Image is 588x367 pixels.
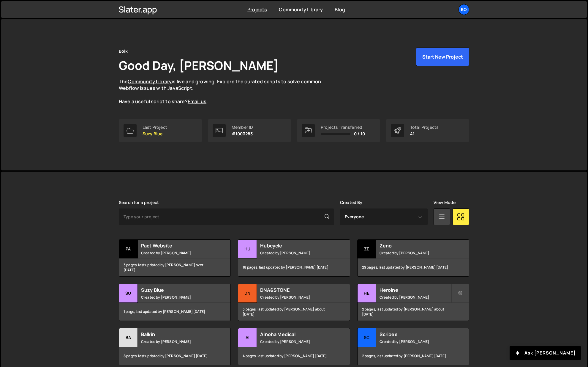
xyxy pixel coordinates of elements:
label: Search for a project [119,200,159,205]
small: Created by [PERSON_NAME] [380,339,451,344]
h2: DNA&STONE [260,287,332,293]
a: Projects [247,6,267,13]
h2: Balkin [141,331,213,338]
small: Created by [PERSON_NAME] [141,339,213,344]
h1: Good Day, [PERSON_NAME] [119,57,279,73]
div: Last Project [143,125,167,130]
h2: Zeno [380,242,451,249]
label: Created By [340,200,363,205]
p: 41 [410,131,439,136]
div: He [358,284,376,303]
h2: Pact Website [141,242,213,249]
div: 29 pages, last updated by [PERSON_NAME] [DATE] [358,258,469,276]
small: Created by [PERSON_NAME] [260,339,332,344]
a: Email us [188,98,206,105]
a: He Heroine Created by [PERSON_NAME] 2 pages, last updated by [PERSON_NAME] about [DATE] [357,284,469,321]
div: Ba [119,328,138,347]
small: Created by [PERSON_NAME] [380,250,451,255]
h2: Suzy Blue [141,287,213,293]
a: Pa Pact Website Created by [PERSON_NAME] 3 pages, last updated by [PERSON_NAME] over [DATE] [119,239,231,277]
span: 0 / 10 [354,131,365,136]
div: Bolk [119,48,128,55]
button: Ask [PERSON_NAME] [510,346,581,360]
a: Sc Scribee Created by [PERSON_NAME] 2 pages, last updated by [PERSON_NAME] [DATE] [357,328,469,365]
h2: Ainoha Medical [260,331,332,338]
h2: Heroine [380,287,451,293]
p: The is live and growing. Explore the curated scripts to solve common Webflow issues with JavaScri... [119,78,333,105]
a: Bo [459,4,469,15]
div: 4 pages, last updated by [PERSON_NAME] [DATE] [238,347,350,365]
a: DN DNA&STONE Created by [PERSON_NAME] 3 pages, last updated by [PERSON_NAME] about [DATE] [238,284,350,321]
div: Pa [119,240,138,258]
p: Suzy Blue [143,131,167,136]
p: #1003283 [232,131,253,136]
div: Projects Transferred [321,125,365,130]
small: Created by [PERSON_NAME] [141,250,213,255]
a: Ze Zeno Created by [PERSON_NAME] 29 pages, last updated by [PERSON_NAME] [DATE] [357,239,469,277]
div: 1 page, last updated by [PERSON_NAME] [DATE] [119,303,230,321]
small: Created by [PERSON_NAME] [141,295,213,300]
a: Last Project Suzy Blue [119,119,202,142]
a: Blog [335,6,345,13]
button: Start New Project [416,48,469,66]
a: Su Suzy Blue Created by [PERSON_NAME] 1 page, last updated by [PERSON_NAME] [DATE] [119,284,231,321]
div: Su [119,284,138,303]
a: Community Library [279,6,323,13]
small: Created by [PERSON_NAME] [260,250,332,255]
small: Created by [PERSON_NAME] [380,295,451,300]
h2: Hubcycle [260,242,332,249]
div: Sc [358,328,376,347]
div: Member ID [232,125,253,130]
div: 2 pages, last updated by [PERSON_NAME] [DATE] [358,347,469,365]
h2: Scribee [380,331,451,338]
div: 8 pages, last updated by [PERSON_NAME] [DATE] [119,347,230,365]
div: Ai [238,328,257,347]
div: 2 pages, last updated by [PERSON_NAME] about [DATE] [358,303,469,321]
div: 3 pages, last updated by [PERSON_NAME] over [DATE] [119,258,230,276]
div: Hu [238,240,257,258]
a: Ai Ainoha Medical Created by [PERSON_NAME] 4 pages, last updated by [PERSON_NAME] [DATE] [238,328,350,365]
a: Hu Hubcycle Created by [PERSON_NAME] 18 pages, last updated by [PERSON_NAME] [DATE] [238,239,350,277]
div: DN [238,284,257,303]
small: Created by [PERSON_NAME] [260,295,332,300]
a: Community Library [128,78,172,85]
input: Type your project... [119,208,334,225]
div: 3 pages, last updated by [PERSON_NAME] about [DATE] [238,303,350,321]
div: Ze [358,240,376,258]
a: Ba Balkin Created by [PERSON_NAME] 8 pages, last updated by [PERSON_NAME] [DATE] [119,328,231,365]
div: 18 pages, last updated by [PERSON_NAME] [DATE] [238,258,350,276]
label: View Mode [434,200,456,205]
div: Total Projects [410,125,439,130]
